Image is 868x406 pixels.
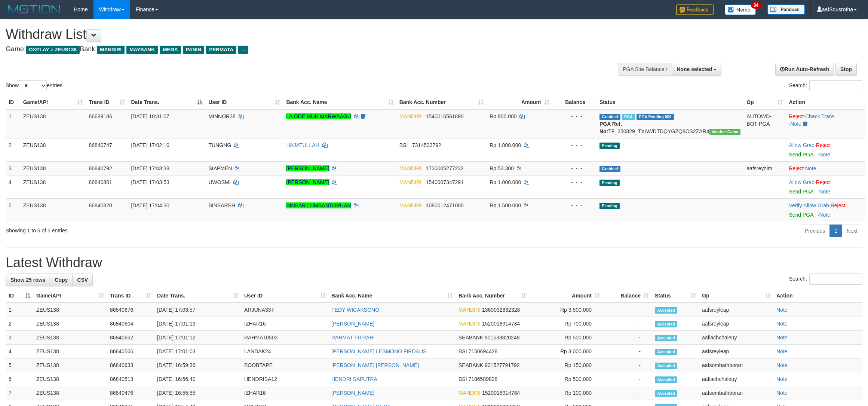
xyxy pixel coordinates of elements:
[107,372,154,386] td: 86840513
[482,390,520,396] span: Copy 1520018914784 to clipboard
[676,4,714,15] img: Feedback.jpg
[154,303,241,317] td: [DATE] 17:03:57
[672,63,721,76] button: None selected
[20,109,86,138] td: ZEUS138
[751,2,761,9] span: 34
[6,138,20,161] td: 2
[154,289,241,303] th: Date Trans.: activate to sort column ascending
[19,80,47,91] select: Showentries
[107,303,154,317] td: 86840676
[809,80,862,91] input: Search:
[819,189,830,195] a: Note
[485,335,519,341] span: Copy 901533820248 to clipboard
[131,202,169,208] span: [DATE] 17:04:30
[89,165,112,171] span: 86840792
[677,66,712,72] span: None selected
[208,202,235,208] span: BINSARSH
[599,143,620,149] span: Pending
[842,225,862,237] a: Next
[6,224,356,234] div: Showing 1 to 5 of 5 entries
[6,303,33,317] td: 1
[829,225,842,237] a: 1
[426,202,464,208] span: Copy 1080012471000 to clipboard
[77,277,88,283] span: CSV
[328,289,456,303] th: Bank Acc. Name: activate to sort column ascending
[396,95,487,109] th: Bank Acc. Number: activate to sort column ascending
[789,274,862,285] label: Search:
[596,109,743,138] td: TF_250829_TXAWDTDQYGZQ8OS2ZAR4
[6,372,33,386] td: 6
[468,376,497,382] span: Copy 7186589828 to clipboard
[603,331,652,345] td: -
[835,63,857,76] a: Stop
[655,307,677,314] span: Accepted
[599,114,620,120] span: Grabbed
[89,113,112,119] span: 86689186
[241,386,328,400] td: IZHAR16
[6,331,33,345] td: 3
[655,349,677,355] span: Accepted
[831,202,846,208] a: Reject
[458,335,483,341] span: SEABANK
[699,372,773,386] td: aaflachchaleuy
[603,358,652,372] td: -
[33,331,107,345] td: ZEUS138
[33,303,107,317] td: ZEUS138
[603,317,652,331] td: -
[529,317,603,331] td: Rp 700,000
[789,202,802,208] a: Verify
[206,46,236,54] span: PERMATA
[107,331,154,345] td: 86840662
[426,165,464,171] span: Copy 1730005277232 to clipboard
[6,27,571,42] h1: Withdraw List
[529,289,603,303] th: Amount: activate to sort column ascending
[529,358,603,372] td: Rp 150,000
[789,212,813,218] a: Send PGA
[786,161,865,175] td: ·
[10,277,45,283] span: Show 25 rows
[6,317,33,331] td: 2
[6,198,20,222] td: 5
[776,348,788,354] a: Note
[331,307,379,313] a: TEDY WICAKSONO
[6,345,33,358] td: 4
[743,95,786,109] th: Op: activate to sort column ascending
[131,165,169,171] span: [DATE] 17:03:38
[816,142,831,148] a: Reject
[655,321,677,327] span: Accepted
[238,46,248,54] span: ...
[6,386,33,400] td: 7
[6,358,33,372] td: 5
[819,212,830,218] a: Note
[775,63,834,76] a: Run Auto-Refresh
[33,289,107,303] th: Game/API: activate to sort column ascending
[20,161,86,175] td: ZEUS138
[33,345,107,358] td: ZEUS138
[767,4,805,15] img: panduan.png
[786,95,865,109] th: Action
[487,95,552,109] th: Amount: activate to sort column ascending
[33,372,107,386] td: ZEUS138
[599,121,622,134] b: PGA Ref. No:
[331,335,373,341] a: RAHMAT FITRAH
[599,180,620,186] span: Pending
[208,179,230,185] span: UWOSMI
[637,114,674,120] span: PGA Pending
[6,80,62,91] label: Show entries
[107,289,154,303] th: Trans ID: activate to sort column ascending
[803,202,830,208] span: ·
[555,113,594,120] div: - - -
[655,376,677,383] span: Accepted
[154,372,241,386] td: [DATE] 16:56:40
[399,142,408,148] span: BSI
[809,274,862,285] input: Search:
[89,142,112,148] span: 86840747
[699,331,773,345] td: aaflachchaleuy
[131,179,169,185] span: [DATE] 17:03:53
[241,345,328,358] td: LANDAK24
[786,198,865,222] td: · ·
[490,165,514,171] span: Rp 53.300
[89,202,112,208] span: 86840820
[86,95,128,109] th: Trans ID: activate to sort column ascending
[805,165,816,171] a: Note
